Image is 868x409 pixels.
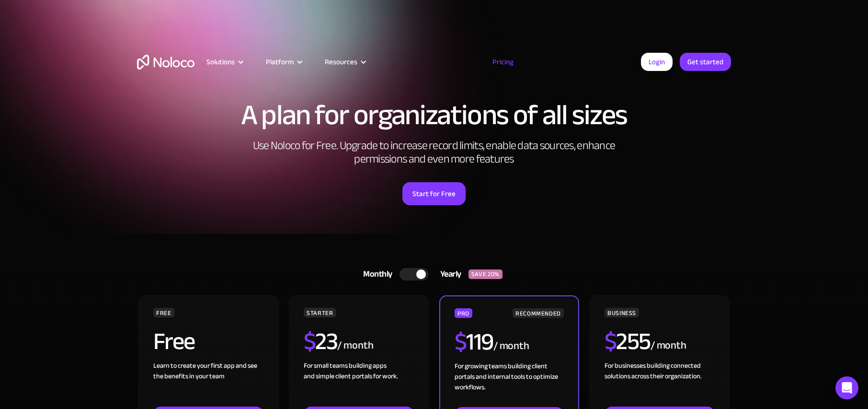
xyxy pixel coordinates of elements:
[153,361,263,407] div: Learn to create your first app and see the benefits in your team ‍
[242,139,626,166] h2: Use Noloco for Free. Upgrade to increase record limits, enable data sources, enhance permissions ...
[153,308,174,317] div: FREE
[266,56,294,68] div: Platform
[605,361,715,407] div: For businesses building connected solutions across their organization. ‍
[468,269,503,279] div: SAVE 20%
[206,56,235,68] div: Solutions
[480,56,525,68] a: Pricing
[325,56,357,68] div: Resources
[455,308,472,318] div: PRO
[513,308,564,318] div: RECOMMENDED
[137,55,194,70] a: home
[304,319,316,364] span: $
[835,376,858,399] div: Open Intercom Messenger
[351,267,400,281] div: Monthly
[605,308,639,317] div: BUSINESS
[455,319,467,364] span: $
[402,182,466,205] a: Start for Free
[137,101,731,129] h1: A plan for organizations of all sizes
[680,53,731,71] a: Get started
[304,308,336,317] div: STARTER
[153,329,195,353] h2: Free
[313,56,377,68] div: Resources
[254,56,313,68] div: Platform
[455,330,493,354] h2: 119
[337,338,373,353] div: / month
[304,361,414,407] div: For small teams building apps and simple client portals for work. ‍
[194,56,254,68] div: Solutions
[651,338,686,353] div: / month
[455,361,564,407] div: For growing teams building client portals and internal tools to optimize workflows.
[493,339,529,354] div: / month
[641,53,673,71] a: Login
[605,329,651,353] h2: 255
[304,329,338,353] h2: 23
[605,319,617,364] span: $
[428,267,468,281] div: Yearly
